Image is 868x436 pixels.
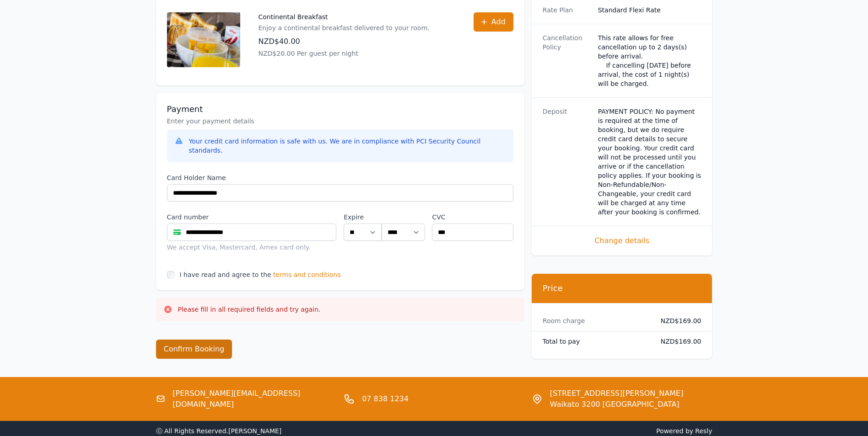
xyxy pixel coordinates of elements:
h3: Price [543,283,701,294]
dt: Rate Plan [543,5,591,15]
span: Powered by [438,426,712,436]
dt: Room charge [543,316,646,325]
img: Continental Breakfast [167,12,240,67]
div: Your credit card information is safe with us. We are in compliance with PCI Security Council stan... [189,137,506,155]
dd: PAYMENT POLICY: No payment is required at the time of booking, but we do require credit card deta... [598,107,701,217]
span: ⓒ All Rights Reserved. [PERSON_NAME] [156,427,282,435]
span: [STREET_ADDRESS][PERSON_NAME] [550,388,684,399]
a: Resly [695,427,712,435]
a: 07 838 1234 [362,393,409,404]
a: [PERSON_NAME][EMAIL_ADDRESS][DOMAIN_NAME] [173,388,336,410]
button: Confirm Booking [156,340,232,359]
dt: Deposit [543,107,591,217]
span: Waikato 3200 [GEOGRAPHIC_DATA] [550,399,684,410]
p: Continental Breakfast [259,12,430,21]
label: Card number [167,213,337,222]
dd: NZD$169.00 [653,316,701,325]
dd: NZD$169.00 [653,337,701,346]
span: Add [491,16,506,27]
dt: Total to pay [543,337,646,346]
label: CVC [432,213,513,222]
h3: Payment [167,104,513,115]
p: NZD$40.00 [259,36,430,47]
span: terms and conditions [273,270,341,279]
p: Please fill in all required fields and try again. [178,305,321,314]
p: Enter your payment details [167,117,513,126]
label: Expire [344,213,382,222]
div: This rate allows for free cancellation up to 2 days(s) before arrival. If cancelling [DATE] befor... [598,33,701,88]
div: We accept Visa, Mastercard, Amex card only. [167,243,337,252]
dt: Cancellation Policy [543,33,591,88]
dd: Standard Flexi Rate [598,5,701,15]
p: Enjoy a continental breakfast delivered to your room. [259,23,430,32]
span: Change details [543,235,701,246]
label: Card Holder Name [167,173,513,182]
label: I have read and agree to the [180,271,271,278]
p: NZD$20.00 Per guest per night [259,49,430,58]
button: Add [474,12,513,32]
label: . [382,213,425,222]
